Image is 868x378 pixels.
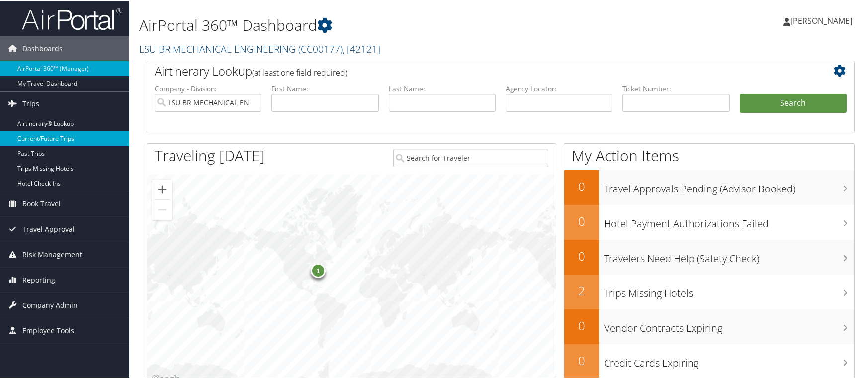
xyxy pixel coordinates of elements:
[22,241,82,266] span: Risk Management
[506,83,612,93] label: Agency Locator:
[564,204,854,239] a: 0Hotel Payment Authorizations Failed
[564,169,854,204] a: 0Travel Approvals Pending (Advisor Booked)
[564,274,854,308] a: 2Trips Missing Hotels
[155,62,788,79] h2: Airtinerary Lookup
[622,83,729,93] label: Ticket Number:
[393,148,549,166] input: Search for Traveler
[564,212,599,229] h2: 0
[604,211,854,230] h3: Hotel Payment Authorizations Failed
[564,351,599,368] h2: 0
[740,93,847,112] button: Search
[155,83,261,93] label: Company - Division:
[564,282,599,298] h2: 2
[604,281,854,299] h3: Trips Missing Hotels
[783,5,862,35] a: [PERSON_NAME]
[343,41,380,55] span: , [ 42121 ]
[604,246,854,265] h3: Travelers Need Help (Safety Check)
[22,190,61,215] span: Book Travel
[22,6,121,30] img: airportal-logo.png
[298,41,343,55] span: ( CC00177 )
[604,350,854,369] h3: Credit Cards Expiring
[139,14,621,35] h1: AirPortal 360™ Dashboard
[152,179,172,198] button: Zoom in
[22,267,55,291] span: Reporting
[22,317,74,342] span: Employee Tools
[271,83,378,93] label: First Name:
[790,14,852,25] span: [PERSON_NAME]
[139,41,380,55] a: LSU BR MECHANICAL ENGINEERING
[22,35,63,60] span: Dashboards
[604,315,854,334] h3: Vendor Contracts Expiring
[22,216,75,241] span: Travel Approval
[564,144,854,165] h1: My Action Items
[564,239,854,274] a: 0Travelers Need Help (Safety Check)
[564,308,854,343] a: 0Vendor Contracts Expiring
[22,91,39,115] span: Trips
[155,144,265,165] h1: Traveling [DATE]
[22,292,78,317] span: Company Admin
[311,262,326,277] div: 1
[252,66,347,77] span: (at least one field required)
[564,247,599,264] h2: 0
[389,83,496,93] label: Last Name:
[152,199,172,219] button: Zoom out
[564,316,599,333] h2: 0
[564,343,854,378] a: 0Credit Cards Expiring
[604,176,854,195] h3: Travel Approvals Pending (Advisor Booked)
[564,177,599,194] h2: 0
